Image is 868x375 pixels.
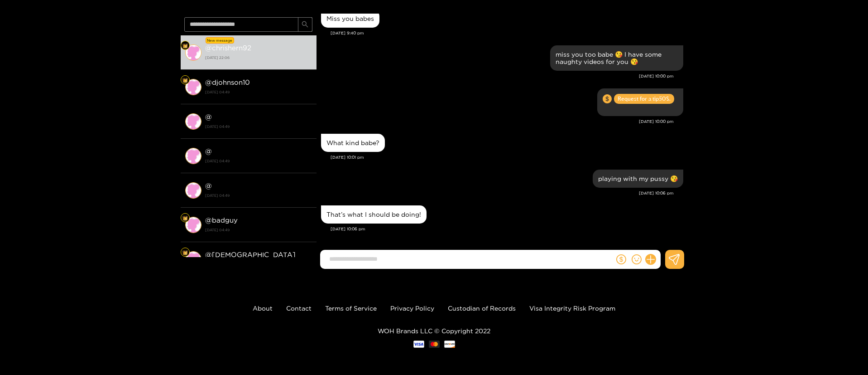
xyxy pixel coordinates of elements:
[321,190,674,196] div: [DATE] 10:06 pm
[205,191,312,200] strong: [DATE] 04:49
[286,305,312,312] a: Contact
[205,54,312,62] strong: [DATE] 22:06
[556,51,678,65] div: miss you too babe 😘 I have some naughty videos for you 😘
[185,182,201,199] img: conversation
[205,88,312,96] strong: [DATE] 04:49
[185,217,201,233] img: conversation
[326,211,421,218] div: That’s what I should be doing!
[321,134,385,152] div: Aug. 28, 10:01 pm
[614,94,674,104] span: Request for a tip 50 $.
[253,305,273,312] a: About
[321,118,674,125] div: [DATE] 10:00 pm
[614,253,628,266] button: dollar
[185,148,201,164] img: conversation
[326,139,379,146] div: What kind babe?
[321,205,427,224] div: Aug. 28, 10:06 pm
[205,147,212,155] strong: @
[550,45,683,71] div: Aug. 28, 10:00 pm
[182,78,188,83] img: Fan Level
[205,251,296,258] strong: @ [DEMOGRAPHIC_DATA]
[185,251,201,268] img: conversation
[185,79,201,95] img: conversation
[597,88,683,116] div: Aug. 28, 10:00 pm
[448,305,516,312] a: Custodian of Records
[205,182,212,190] strong: @
[390,305,434,312] a: Privacy Policy
[326,15,374,22] div: Miss you babes
[598,175,678,182] div: playing with my pussy 😘
[205,226,312,234] strong: [DATE] 04:49
[206,37,234,44] div: New message
[205,122,312,131] strong: [DATE] 04:49
[205,157,312,165] strong: [DATE] 04:49
[603,94,612,103] span: dollar-circle
[205,44,251,52] strong: @ chrishern92
[205,78,250,86] strong: @ djohnson10
[325,305,377,312] a: Terms of Service
[205,216,238,224] strong: @ badguy
[302,21,308,29] span: search
[298,17,312,32] button: search
[331,30,683,36] div: [DATE] 9:40 pm
[182,215,188,221] img: Fan Level
[593,170,683,188] div: Aug. 28, 10:06 pm
[182,43,188,49] img: Fan Level
[529,305,615,312] a: Visa Integrity Risk Program
[185,113,201,130] img: conversation
[616,254,626,264] span: dollar
[185,44,201,61] img: conversation
[331,154,683,161] div: [DATE] 10:01 pm
[331,226,683,232] div: [DATE] 10:06 pm
[321,10,379,28] div: Aug. 28, 9:40 pm
[632,254,642,264] span: smile
[205,113,212,121] strong: @
[321,73,674,79] div: [DATE] 10:00 pm
[182,250,188,255] img: Fan Level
